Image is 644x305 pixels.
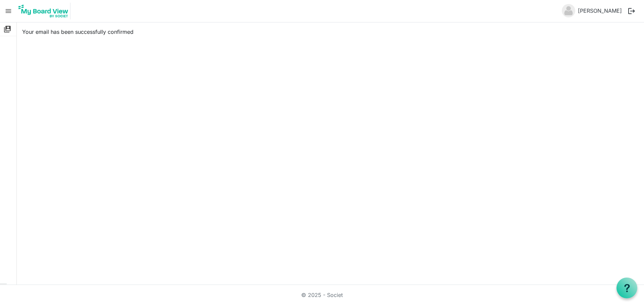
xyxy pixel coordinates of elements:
[16,3,73,19] a: My Board View Logo
[625,4,639,18] button: logout
[2,5,15,17] span: menu
[562,4,575,17] img: no-profile-picture.svg
[22,28,639,36] p: Your email has been successfully confirmed
[301,292,343,298] a: © 2025 - Societ
[575,4,625,17] a: [PERSON_NAME]
[3,22,11,36] span: switch_account
[16,3,70,19] img: My Board View Logo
